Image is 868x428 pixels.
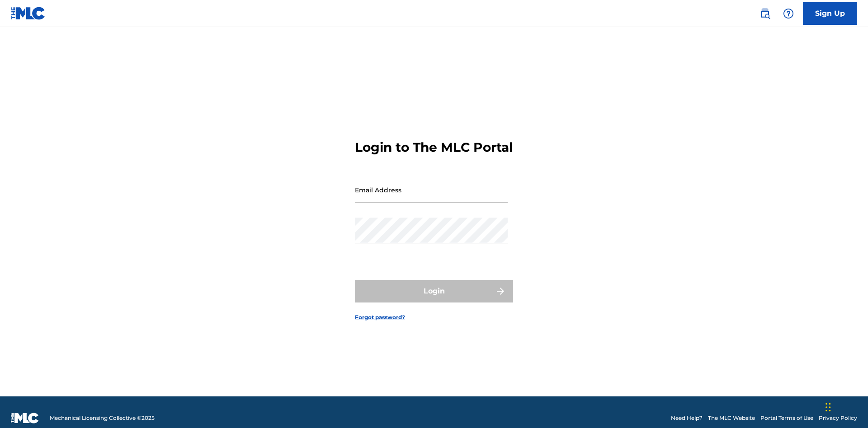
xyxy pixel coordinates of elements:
div: Drag [826,394,831,421]
img: help [783,8,794,19]
a: Need Help? [671,414,703,422]
h3: Login to The MLC Portal [355,140,513,155]
a: Portal Terms of Use [760,414,813,422]
img: MLC Logo [11,7,46,20]
img: logo [11,413,39,423]
a: Privacy Policy [819,414,857,422]
a: The MLC Website [708,414,755,422]
a: Sign Up [803,2,857,25]
iframe: Chat Widget [823,385,868,428]
span: Mechanical Licensing Collective © 2025 [50,414,155,422]
a: Forgot password? [355,313,405,321]
img: search [759,8,770,19]
a: Public Search [756,5,774,23]
div: Help [779,5,797,23]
